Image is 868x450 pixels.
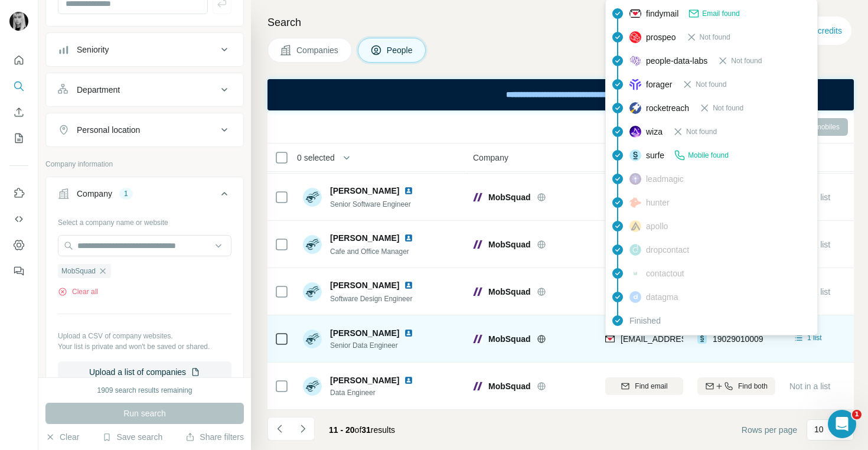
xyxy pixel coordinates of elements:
img: provider wiza logo [629,126,641,138]
button: Find both [697,377,775,395]
span: wiza [646,126,663,138]
button: Share filters [185,431,244,443]
img: LinkedIn logo [404,281,413,290]
img: Logo of MobSquad [473,287,482,296]
img: provider contactout logo [629,270,641,276]
img: Logo of MobSquad [473,240,482,249]
img: Avatar [303,330,322,348]
span: findymail [646,8,678,19]
button: Seniority [46,35,243,64]
span: rocketreach [646,102,689,114]
img: provider findymail logo [629,8,641,19]
span: Email found [702,8,739,19]
span: MobSquad [488,191,531,203]
span: Mobile found [688,150,729,161]
img: provider hunter logo [629,197,641,208]
img: provider datagma logo [629,291,641,303]
span: [EMAIL_ADDRESS][DOMAIN_NAME] [621,334,761,344]
span: 1 [852,410,862,419]
p: Company information [45,159,244,169]
span: Companies [296,44,340,56]
span: Data Engineer [330,387,418,398]
span: of [355,425,362,435]
span: [PERSON_NAME] [330,327,399,339]
span: Senior Software Engineer [330,200,411,208]
img: provider surfe logo [629,149,641,161]
span: [PERSON_NAME] [330,185,399,197]
img: Logo of MobSquad [473,334,482,344]
img: LinkedIn logo [404,233,413,243]
button: Quick start [9,50,28,71]
span: Not found [696,79,726,90]
div: 1909 search results remaining [97,385,192,396]
img: Avatar [303,188,322,207]
span: 31 [361,425,371,435]
img: Avatar [303,377,322,396]
span: apollo [646,220,668,232]
span: Senior Data Engineer [330,340,418,351]
span: forager [646,79,672,90]
div: Personal location [77,124,140,136]
img: provider dropcontact logo [629,244,641,256]
button: Personal location [46,116,243,144]
img: LinkedIn logo [404,186,413,195]
div: Select a company name or website [58,213,231,228]
span: datagma [646,291,678,303]
button: Upload a list of companies [58,361,231,383]
span: prospeo [646,31,676,43]
span: hunter [646,197,670,208]
span: MobSquad [488,239,531,250]
span: 11 - 20 [329,425,355,435]
button: Department [46,76,243,104]
button: Clear [45,431,79,443]
span: dropcontact [646,244,689,256]
button: Use Surfe on LinkedIn [9,182,28,204]
img: Avatar [303,235,322,254]
img: Avatar [9,12,28,31]
img: provider apollo logo [629,220,641,232]
button: Enrich CSV [9,102,28,123]
button: Search [9,76,28,97]
span: MobSquad [488,286,531,298]
img: Logo of MobSquad [473,381,482,391]
span: Find email [635,381,667,392]
div: Company [77,188,112,200]
span: [PERSON_NAME] [330,374,399,386]
span: 0 selected [297,152,335,164]
span: Cafe and Office Manager [330,247,409,256]
img: provider forager logo [629,79,641,90]
button: Navigate to previous page [267,417,291,441]
img: Avatar [303,282,322,301]
img: provider surfe logo [697,333,707,345]
div: Department [77,84,120,96]
img: provider people-data-labs logo [629,56,641,66]
button: Save search [102,431,162,443]
button: Find email [605,377,683,395]
button: My lists [9,128,28,149]
button: Company1 [46,180,243,213]
img: provider rocketreach logo [629,102,641,114]
img: provider prospeo logo [629,31,641,43]
button: Feedback [9,260,28,282]
h4: Search [267,14,854,31]
iframe: Banner [267,79,854,110]
img: provider findymail logo [605,333,615,345]
span: people-data-labs [646,55,707,67]
span: 1 list [807,332,822,343]
img: LinkedIn logo [404,328,413,338]
span: Find both [738,381,768,392]
img: LinkedIn logo [404,376,413,385]
span: surfe [646,149,664,161]
img: provider leadmagic logo [629,173,641,185]
button: Clear all [58,286,98,297]
span: [PERSON_NAME] [330,232,399,244]
span: Software Design Engineer [330,295,412,303]
span: Not found [731,56,762,66]
span: results [329,425,395,435]
button: Dashboard [9,234,28,256]
div: Seniority [77,44,109,56]
span: Finished [629,315,661,327]
p: 10 [814,423,824,435]
p: Upload a CSV of company websites. [58,331,231,341]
